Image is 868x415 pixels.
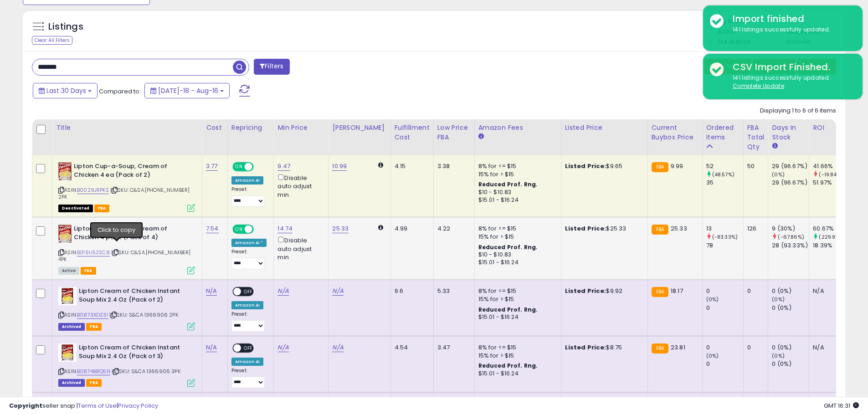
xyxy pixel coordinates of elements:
[565,162,606,170] b: Listed Price:
[772,241,809,250] div: 28 (93.33%)
[671,224,687,233] span: 25.33
[231,358,263,366] div: Amazon AI
[671,287,683,295] span: 18.17
[819,171,843,178] small: (-19.84%)
[48,20,83,33] h5: Listings
[747,343,761,352] div: 0
[478,162,554,170] div: 8% for <= $15
[206,162,218,171] a: 3.77
[706,241,743,250] div: 78
[33,83,98,98] button: Last 30 Days
[565,162,641,170] div: $9.65
[144,83,230,98] button: [DATE]-18 - Aug-16
[58,162,72,180] img: 41F2ry7cqJL._SL40_.jpg
[86,379,102,387] span: FBA
[158,86,218,95] span: [DATE]-18 - Aug-16
[58,186,190,200] span: | SKU: C&SA.[PHONE_NUMBER] 2PK
[747,162,761,170] div: 50
[478,343,554,352] div: 8% for <= $15
[478,295,554,303] div: 15% for > $15
[241,288,256,296] span: OFF
[74,225,185,244] b: Lipton Cup-A-Soup, Cream of Chicken 4 pack (Pack of 4)
[706,162,743,170] div: 52
[56,123,198,133] div: Title
[772,225,809,233] div: 9 (30%)
[58,323,85,331] span: Listings that have been deleted from Seller Central
[58,225,195,273] div: ASIN:
[94,205,110,212] span: FBA
[118,401,158,410] a: Privacy Policy
[652,287,668,297] small: FBA
[652,123,699,142] div: Current Buybox Price
[58,225,72,243] img: 41F2ry7cqJL._SL40_.jpg
[231,301,263,309] div: Amazon AI
[32,36,72,45] div: Clear All Filters
[478,170,554,179] div: 15% for > $15
[74,162,185,181] b: Lipton Cup-a-Soup, Cream of Chicken 4 ea (Pack of 2)
[565,287,606,295] b: Listed Price:
[241,344,256,352] span: OFF
[478,196,554,204] div: $15.01 - $16.24
[58,287,77,305] img: 51IkbbenwVL._SL40_.jpg
[58,287,195,329] div: ASIN:
[706,225,743,233] div: 13
[277,287,288,296] a: N/A
[478,352,554,360] div: 15% for > $15
[277,224,293,233] a: 14.74
[206,224,219,233] a: 7.54
[772,287,809,295] div: 0 (0%)
[395,287,426,295] div: 6.6
[206,287,217,296] a: N/A
[395,162,426,170] div: 4.15
[813,225,850,233] div: 60.67%
[813,343,843,352] div: N/A
[726,12,856,26] div: Import finished
[726,26,856,34] div: 141 listings successfully updated.
[824,401,859,410] span: 2025-09-16 16:31 GMT
[652,162,668,172] small: FBA
[437,123,471,142] div: Low Price FBA
[813,162,850,170] div: 41.66%
[478,370,554,378] div: $15.01 - $16.24
[9,402,158,410] div: seller snap | |
[565,287,641,295] div: $9.92
[478,133,484,141] small: Amazon Fees.
[58,343,195,386] div: ASIN:
[772,179,809,187] div: 29 (96.67%)
[437,287,467,295] div: 5.33
[772,296,785,303] small: (0%)
[277,235,321,261] div: Disable auto adjust min
[99,87,141,96] span: Compared to:
[778,233,804,241] small: (-67.86%)
[58,162,195,211] div: ASIN:
[747,287,761,295] div: 0
[478,259,554,266] div: $15.01 - $16.24
[77,311,108,319] a: B0873XDZ31
[79,287,190,306] b: Lipton Cream of Chicken Instant Soup Mix 2.4 Oz (Pack of 2)
[772,162,809,170] div: 29 (96.67%)
[712,171,734,178] small: (48.57%)
[9,401,42,410] strong: Copyright
[395,343,426,352] div: 4.54
[478,123,557,133] div: Amazon Fees
[706,179,743,187] div: 35
[231,186,267,207] div: Preset:
[565,123,644,133] div: Listed Price
[437,225,467,233] div: 4.22
[565,225,641,233] div: $25.33
[231,249,267,269] div: Preset:
[772,360,809,368] div: 0 (0%)
[58,379,85,387] span: Listings that have been deleted from Seller Central
[478,243,538,251] b: Reduced Prof. Rng.
[478,287,554,295] div: 8% for <= $15
[81,267,96,275] span: FBA
[671,162,683,170] span: 9.99
[277,123,324,133] div: Min Price
[58,205,93,212] span: All listings that are unavailable for purchase on Amazon for any reason other than out-of-stock
[58,343,77,362] img: 51IkbbenwVL._SL40_.jpg
[46,86,86,95] span: Last 30 Days
[332,287,343,296] a: N/A
[58,267,79,275] span: All listings currently available for purchase on Amazon
[395,123,430,142] div: Fulfillment Cost
[726,74,856,91] div: 141 listings successfully updated.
